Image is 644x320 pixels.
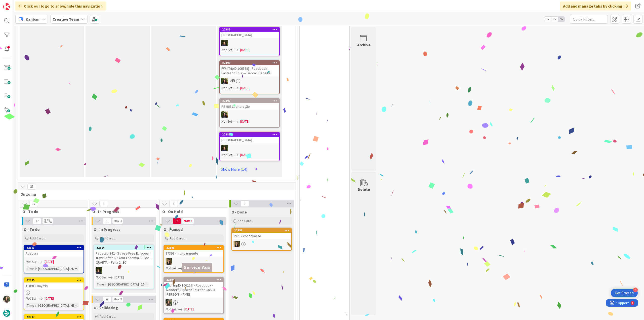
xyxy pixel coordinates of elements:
[114,220,122,222] div: Max 3
[29,201,38,207] span: 17
[219,132,280,161] a: 22383[GEOGRAPHIC_DATA]MCNot Set[DATE]
[24,250,84,257] div: Avebury
[231,228,292,251] a: 2235689252 continuaçãoSP
[221,111,228,118] img: BC
[220,145,279,151] div: MC
[11,1,23,7] span: Support
[219,27,280,56] a: 22382[GEOGRAPHIC_DATA]MCNot Set[DATE]
[221,153,232,157] i: Not Set
[24,227,40,232] span: O - To do
[220,27,279,32] div: 22382
[240,85,250,91] span: [DATE]
[220,40,279,46] div: MC
[24,278,84,289] div: 22385108912 Daytrip
[44,221,52,224] div: Max 20
[164,282,223,298] div: FW: [TripID:106255] - Roadbook - Wonderful Tuscan Tour for Jack & [PERSON_NAME] !
[26,278,84,282] div: 22385
[26,303,69,308] div: Time in [GEOGRAPHIC_DATA]
[220,99,279,103] div: 22392
[162,209,221,214] span: O - On Hold
[220,103,279,110] div: RB 96511 alteração
[139,281,140,287] span: :
[169,201,178,207] span: 8
[164,277,224,314] a: 22393FW: [TripID:106255] - Roadbook - Wonderful Tuscan Tour for Jack & [PERSON_NAME] !IGNot Set[D...
[3,296,10,303] img: IG
[232,233,291,239] div: 89252 continuação
[24,277,84,310] a: 22385108912 DaytripNot Set[DATE]Time in [GEOGRAPHIC_DATA]:48m
[26,259,36,264] i: Not Set
[222,99,279,103] div: 22392
[240,201,249,207] span: 1
[166,299,172,306] img: IG
[164,245,224,273] a: 2239597398 - muito urgenteSPNot Set[DATE]
[611,289,638,297] div: Open Get Started checklist, remaining modules: 4
[357,42,371,48] div: Archive
[219,60,280,94] a: 22390FW: [TripID:106598] - Roadbook - Fantastic Tour — Debrah Genellie!BCNot Set[DATE]
[94,250,153,266] div: Redação 342 - Stress-Free European Travel After 60: Your Essential Guide – QUARTA – Falta 1h30
[220,132,279,143] div: 22383[GEOGRAPHIC_DATA]
[70,266,79,271] div: 47m
[114,298,122,301] div: Max 3
[221,86,232,90] i: Not Set
[69,266,70,271] span: :
[164,277,223,298] div: 22393FW: [TripID:106255] - Roadbook - Wonderful Tuscan Tour for Jack & [PERSON_NAME] !
[96,275,106,279] i: Not Set
[26,246,84,250] div: 22391
[33,218,41,224] span: 17
[45,296,54,301] span: [DATE]
[220,132,279,137] div: 22383
[100,236,116,240] span: Add Card...
[166,246,223,250] div: 22395
[220,27,279,38] div: 22382[GEOGRAPHIC_DATA]
[100,314,116,319] span: Add Card...
[221,78,228,84] img: BC
[166,278,223,281] div: 22393
[220,61,279,76] div: 22390FW: [TripID:106598] - Roadbook - Fantastic Tour — Debrah Genellie!
[140,281,149,287] div: 10m
[220,137,279,143] div: [GEOGRAPHIC_DATA]
[164,227,183,232] span: O - Paused
[164,258,223,265] div: SP
[170,236,186,240] span: Add Card...
[45,259,54,264] span: [DATE]
[164,250,223,257] div: 97398 - muito urgente
[220,61,279,65] div: 22390
[26,266,69,271] div: Time in [GEOGRAPHIC_DATA]
[184,307,194,312] span: [DATE]
[234,229,291,232] div: 22356
[222,133,279,136] div: 22383
[221,48,232,52] i: Not Set
[20,192,289,197] span: Ongoing
[222,61,279,65] div: 22390
[30,236,46,240] span: Add Card...
[240,152,250,158] span: [DATE]
[240,119,250,124] span: [DATE]
[184,265,210,270] h5: Service Aux
[24,278,84,282] div: 22385
[166,266,176,270] i: Not Set
[99,201,108,207] span: 1
[219,98,280,128] a: 22392RB 96511 alteraçãoBCNot Set[DATE]
[184,220,192,222] div: Max 5
[232,241,291,247] div: SP
[173,218,181,224] span: 7
[94,245,153,250] div: 22364
[358,186,370,192] div: Delete
[44,219,50,221] div: Min 0
[26,2,27,6] div: 1
[22,209,82,214] span: O - To do
[3,3,10,10] img: Visit kanbanzone.com
[27,184,36,190] span: 27
[633,288,638,292] div: 4
[24,245,84,250] div: 22391
[96,267,102,274] img: MC
[164,277,223,282] div: 22393
[240,47,250,53] span: [DATE]
[221,145,228,151] img: MC
[232,228,291,233] div: 22356
[220,99,279,110] div: 22392RB 96511 alteração
[166,258,172,265] img: SP
[166,307,176,311] i: Not Set
[24,282,84,289] div: 108912 Daytrip
[164,245,223,257] div: 2239597398 - muito urgente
